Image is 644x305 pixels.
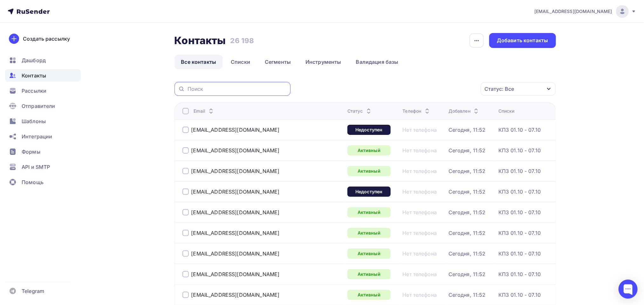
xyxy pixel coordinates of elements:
[498,108,515,114] div: Списки
[5,145,81,158] a: Формы
[449,189,486,195] a: Сегодня, 11:52
[403,168,437,174] a: Нет телефона
[347,207,391,217] a: Активный
[498,250,541,257] a: КПЗ 01.10 - 07.10
[403,250,437,257] div: Нет телефона
[191,127,280,133] a: [EMAIL_ADDRESS][DOMAIN_NAME]
[347,228,391,238] a: Активный
[22,178,44,186] span: Помощь
[22,87,46,95] span: Рассылки
[534,8,612,15] span: [EMAIL_ADDRESS][DOMAIN_NAME]
[347,290,391,300] div: Активный
[175,34,226,47] h2: Контакты
[5,84,81,97] a: Рассылки
[347,166,391,176] div: Активный
[191,271,280,277] a: [EMAIL_ADDRESS][DOMAIN_NAME]
[188,85,287,92] input: Поиск
[191,189,280,195] a: [EMAIL_ADDRESS][DOMAIN_NAME]
[191,147,280,154] a: [EMAIL_ADDRESS][DOMAIN_NAME]
[347,249,391,259] a: Активный
[22,287,44,295] span: Telegram
[498,292,541,298] a: КПЗ 01.10 - 07.10
[347,145,391,156] a: Активный
[498,230,541,236] a: КПЗ 01.10 - 07.10
[191,250,280,257] div: [EMAIL_ADDRESS][DOMAIN_NAME]
[498,189,541,195] a: КПЗ 01.10 - 07.10
[22,56,46,64] span: Дашборд
[498,168,541,174] a: КПЗ 01.10 - 07.10
[191,209,280,215] a: [EMAIL_ADDRESS][DOMAIN_NAME]
[497,37,548,44] div: Добавить контакты
[403,209,437,215] a: Нет телефона
[22,148,40,156] span: Формы
[403,108,431,114] div: Телефон
[175,55,223,69] a: Все контакты
[449,127,486,133] a: Сегодня, 11:52
[403,230,437,236] a: Нет телефона
[449,250,486,257] a: Сегодня, 11:52
[224,55,257,69] a: Списки
[485,85,514,93] div: Статус: Все
[347,125,391,135] a: Недоступен
[230,36,254,45] h3: 26 198
[347,187,391,197] a: Недоступен
[403,147,437,154] a: Нет телефона
[194,108,215,114] div: Email
[191,230,280,236] a: [EMAIL_ADDRESS][DOMAIN_NAME]
[449,271,486,277] div: Сегодня, 11:52
[349,55,405,69] a: Валидация базы
[403,189,437,195] a: Нет телефона
[403,271,437,277] a: Нет телефона
[449,168,486,174] a: Сегодня, 11:52
[5,115,81,128] a: Шаблоны
[498,147,541,154] a: КПЗ 01.10 - 07.10
[449,209,486,215] div: Сегодня, 11:52
[449,292,486,298] a: Сегодня, 11:52
[5,100,81,112] a: Отправители
[498,271,541,277] a: КПЗ 01.10 - 07.10
[22,163,50,171] span: API и SMTP
[347,108,373,114] div: Статус
[22,72,46,79] span: Контакты
[498,209,541,215] a: КПЗ 01.10 - 07.10
[191,292,280,298] a: [EMAIL_ADDRESS][DOMAIN_NAME]
[403,127,437,133] a: Нет телефона
[534,5,636,18] a: [EMAIL_ADDRESS][DOMAIN_NAME]
[23,35,70,43] div: Создать рассылку
[5,54,81,67] a: Дашборд
[449,108,480,114] div: Добавлен
[449,230,486,236] a: Сегодня, 11:52
[498,127,541,133] a: КПЗ 01.10 - 07.10
[258,55,298,69] a: Сегменты
[347,269,391,279] a: Активный
[5,69,81,82] a: Контакты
